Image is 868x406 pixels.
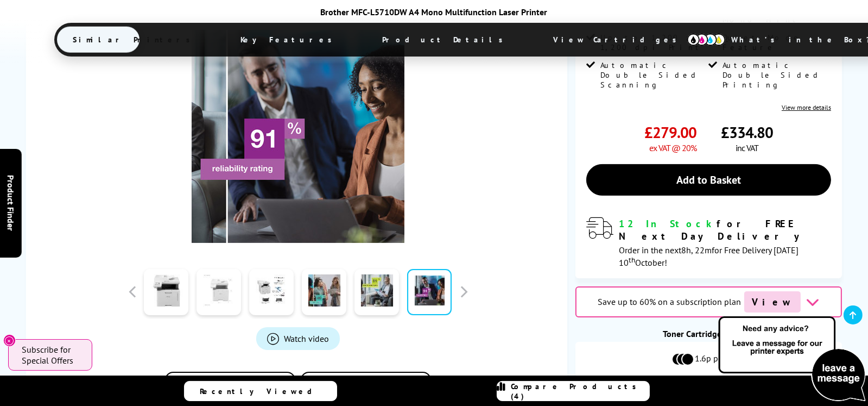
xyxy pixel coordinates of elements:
[284,333,329,344] span: Watch video
[619,245,799,268] span: Order in the next for Free Delivery [DATE] 10 October!
[54,7,814,17] div: Brother MFC-L5710DW A4 Mono Multifunction Laser Printer
[511,382,649,401] span: Compare Products (4)
[586,217,831,267] div: modal_delivery
[586,164,831,196] a: Add to Basket
[5,175,16,231] span: Product Finder
[57,27,213,53] span: Similar Printers
[695,353,746,366] span: 1.6p per page
[3,334,16,347] button: Close
[184,381,337,401] a: Recently Viewed
[165,372,295,403] button: Add to Compare
[575,328,842,339] div: Toner Cartridge Costs
[600,60,706,90] span: Automatic Double Sided Scanning
[366,27,525,53] span: Product Details
[537,26,704,54] span: View Cartridges
[225,27,354,53] span: Key Features
[716,315,868,404] img: Open Live Chat window
[649,142,696,153] span: ex VAT @ 20%
[598,296,742,307] span: Save up to 60% on a subscription plan
[256,327,340,350] a: Product_All_Videos
[644,122,696,142] span: £279.00
[687,34,725,46] img: cmyk-icon.svg
[723,60,828,90] span: Automatic Double Sided Printing
[681,245,712,255] span: 8h, 22m
[629,255,635,265] sup: th
[736,142,758,153] span: inc VAT
[22,344,81,366] span: Subscribe for Special Offers
[619,217,717,230] span: 12 In Stock
[301,372,431,403] button: In the Box
[721,122,773,142] span: £334.80
[200,386,324,396] span: Recently Viewed
[497,381,650,401] a: Compare Products (4)
[782,103,831,111] a: View more details
[744,291,801,313] span: View
[619,217,831,242] div: for FREE Next Day Delivery
[192,30,404,243] img: Brother MFC-L5710DW Thumbnail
